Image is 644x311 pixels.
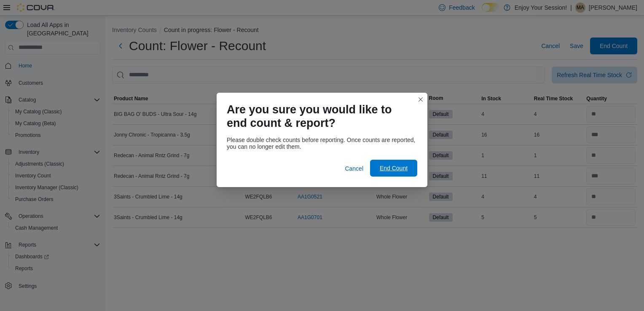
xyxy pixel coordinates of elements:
[227,137,417,150] div: Please double check counts before reporting. Once counts are reported, you can no longer edit them.
[370,160,417,177] button: End Count
[416,94,426,105] button: Closes this modal window
[345,164,363,173] span: Cancel
[341,160,367,177] button: Cancel
[227,103,411,130] h1: Are you sure you would like to end count & report?
[380,164,408,172] span: End Count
